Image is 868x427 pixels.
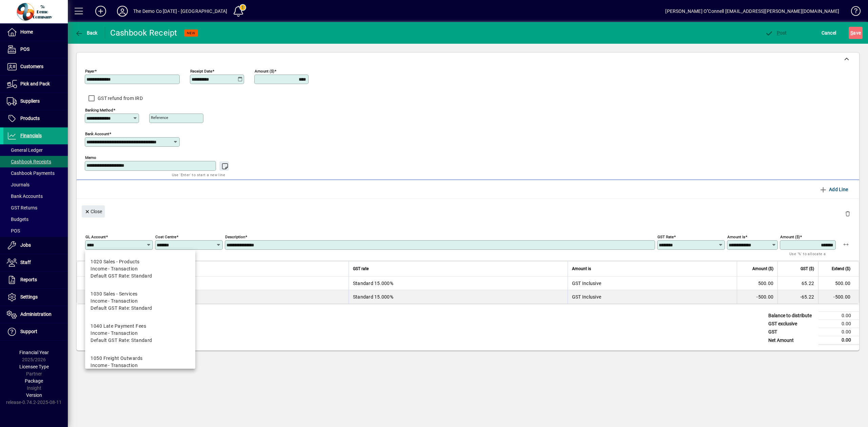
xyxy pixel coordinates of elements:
[665,6,839,17] div: [PERSON_NAME] O''Connell [EMAIL_ADDRESS][PERSON_NAME][DOMAIN_NAME]
[91,323,152,330] div: 1040 Late Payment Fees
[68,27,105,39] app-page-header-button: Back
[7,147,43,153] span: General Ledger
[765,320,818,328] td: GST exclusive
[737,290,777,304] td: -500.00
[20,329,37,334] span: Support
[568,290,737,304] td: GST Inclusive
[85,108,113,113] mat-label: Banking method
[20,311,52,317] span: Administration
[3,58,68,75] a: Customers
[7,170,55,176] span: Cashbook Payments
[225,235,245,239] mat-label: Description
[765,328,818,336] td: GST
[763,27,789,39] button: Post
[846,1,860,23] a: Knowledge Base
[818,336,859,345] td: 0.00
[3,24,68,41] a: Home
[91,298,138,305] span: Income - Transaction
[657,235,674,239] mat-label: GST rate
[91,305,152,312] span: Default GST Rate: Standard
[819,184,848,195] span: Add Line
[3,110,68,127] a: Products
[832,265,850,272] span: Extend ($)
[3,254,68,271] a: Staff
[840,210,856,217] app-page-header-button: Delete
[85,131,109,136] mat-label: Bank Account
[25,378,43,384] span: Package
[849,27,863,39] button: Save
[85,349,195,382] mat-option: 1050 Freight Outwards
[752,265,773,272] span: Amount ($)
[777,30,780,36] span: P
[822,27,836,38] span: Cancel
[7,182,29,187] span: Journals
[91,330,138,337] span: Income - Transaction
[737,277,777,290] td: 500.00
[20,64,43,69] span: Customers
[187,31,195,35] span: NEW
[91,272,152,280] span: Default GST Rate: Standard
[19,350,49,355] span: Financial Year
[20,242,31,248] span: Jobs
[3,41,68,58] a: POS
[7,159,51,164] span: Cashbook Receipts
[19,364,49,369] span: Licensee Type
[190,69,212,74] mat-label: Receipt Date
[20,133,42,138] span: Financials
[112,5,133,17] button: Profile
[727,235,745,239] mat-label: Amount is
[133,6,228,17] div: The Demo Co [DATE] - [GEOGRAPHIC_DATA]
[20,116,40,121] span: Products
[777,277,818,290] td: 65.22
[818,277,859,290] td: 500.00
[7,205,37,210] span: GST Returns
[3,202,68,213] a: GST Returns
[26,392,42,398] span: Version
[7,194,43,199] span: Bank Accounts
[85,69,95,74] mat-label: Payer
[3,306,68,323] a: Administration
[20,46,29,52] span: POS
[820,27,838,39] button: Cancel
[82,205,105,218] button: Close
[85,155,96,160] mat-label: Memo
[777,290,818,304] td: -65.22
[7,228,20,233] span: POS
[20,294,38,300] span: Settings
[3,323,68,340] a: Support
[3,289,68,306] a: Settings
[85,235,106,239] mat-label: GL Account
[20,260,31,265] span: Staff
[172,171,225,179] mat-hint: Use 'Enter' to start a new line
[151,115,168,120] mat-label: Reference
[818,328,859,336] td: 0.00
[850,27,861,38] span: ave
[850,30,853,36] span: S
[840,205,856,222] button: Delete
[75,30,98,36] span: Back
[3,144,68,156] a: General Ledger
[91,337,152,344] span: Default GST Rate: Standard
[20,81,50,86] span: Pick and Pack
[91,265,138,272] span: Income - Transaction
[572,265,591,272] span: Amount is
[85,285,195,317] mat-option: 1030 Sales - Services
[3,225,68,237] a: POS
[20,98,40,104] span: Suppliers
[3,93,68,110] a: Suppliers
[568,277,737,290] td: GST Inclusive
[349,277,568,290] td: Standard 15.000%
[3,167,68,179] a: Cashbook Payments
[765,312,818,320] td: Balance to distribute
[91,362,138,369] span: Income - Transaction
[255,69,274,74] mat-label: Amount ($)
[91,355,152,362] div: 1050 Freight Outwards
[85,253,195,285] mat-option: 1020 Sales - Products
[838,236,854,252] button: Apply remaining balance
[85,317,195,349] mat-option: 1040 Late Payment Fees
[3,76,68,93] a: Pick and Pack
[765,336,818,345] td: Net Amount
[765,30,787,36] span: ost
[84,206,102,217] span: Close
[816,183,851,196] button: Add Line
